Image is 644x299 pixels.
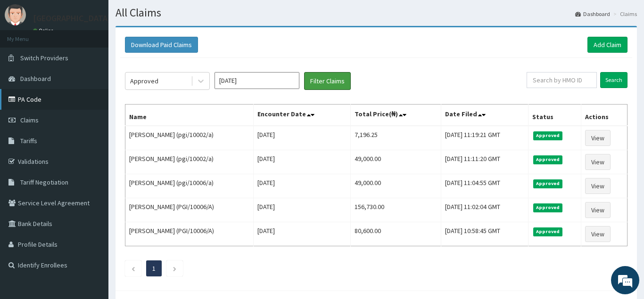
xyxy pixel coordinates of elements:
[351,198,441,222] td: 156,730.00
[20,74,51,83] span: Dashboard
[587,37,627,53] a: Add Claim
[125,198,254,222] td: [PERSON_NAME] (PGI/10006/A)
[33,27,56,34] a: Online
[533,203,563,212] span: Approved
[351,174,441,198] td: 49,000.00
[125,105,254,126] th: Name
[55,89,130,185] span: We're online!
[528,105,581,126] th: Status
[600,72,627,88] input: Search
[155,5,177,27] div: Minimize live chat window
[581,105,627,126] th: Actions
[5,4,26,25] img: User Image
[5,199,180,232] textarea: Type your message and hit 'Enter'
[253,126,351,150] td: [DATE]
[20,178,68,186] span: Tariff Negotiation
[585,202,611,218] a: View
[125,174,254,198] td: [PERSON_NAME] (pgi/10006/a)
[20,137,37,145] span: Tariffs
[575,10,610,18] a: Dashboard
[351,222,441,246] td: 80,600.00
[441,222,528,246] td: [DATE] 10:58:45 GMT
[585,226,611,242] a: View
[49,53,158,65] div: Chat with us now
[441,126,528,150] td: [DATE] 11:19:21 GMT
[116,7,637,19] h1: All Claims
[131,264,135,273] a: Previous page
[441,174,528,198] td: [DATE] 11:04:55 GMT
[33,14,111,23] p: [GEOGRAPHIC_DATA]
[125,126,254,150] td: [PERSON_NAME] (pgi/10002/a)
[253,222,351,246] td: [DATE]
[152,264,156,273] a: Page 1 is your current page
[125,37,198,53] button: Download Paid Claims
[533,131,563,140] span: Approved
[253,105,351,126] th: Encounter Date
[527,72,597,88] input: Search by HMO ID
[17,47,38,71] img: d_794563401_company_1708531726252_794563401
[351,150,441,174] td: 49,000.00
[253,198,351,222] td: [DATE]
[441,198,528,222] td: [DATE] 11:02:04 GMT
[585,154,611,170] a: View
[253,174,351,198] td: [DATE]
[253,150,351,174] td: [DATE]
[441,105,528,126] th: Date Filed
[585,178,611,194] a: View
[20,54,68,62] span: Switch Providers
[130,76,158,86] div: Approved
[351,105,441,126] th: Total Price(₦)
[304,72,351,90] button: Filter Claims
[20,116,39,124] span: Claims
[125,150,254,174] td: [PERSON_NAME] (pgi/10002/a)
[533,179,563,188] span: Approved
[585,130,611,146] a: View
[611,10,637,18] li: Claims
[533,227,563,236] span: Approved
[125,222,254,246] td: [PERSON_NAME] (PGI/10006/A)
[215,72,299,89] input: Select Month and Year
[441,150,528,174] td: [DATE] 11:11:20 GMT
[533,155,563,164] span: Approved
[351,126,441,150] td: 7,196.25
[173,264,177,273] a: Next page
